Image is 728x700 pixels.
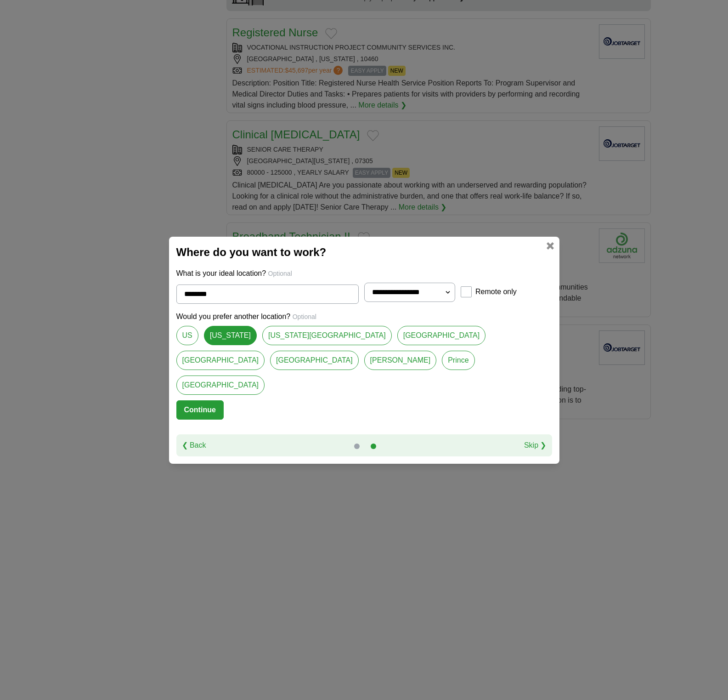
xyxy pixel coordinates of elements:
h2: Where do you want to work? [176,244,552,261]
a: ❮ Back [182,440,206,451]
button: Continue [176,400,224,420]
a: [US_STATE] [204,326,257,345]
a: [PERSON_NAME] [364,351,437,370]
p: What is your ideal location? [176,268,552,279]
span: Optional [293,313,316,320]
a: [GEOGRAPHIC_DATA] [176,351,265,370]
a: US [176,326,198,345]
a: [GEOGRAPHIC_DATA] [397,326,486,345]
p: Would you prefer another location? [176,311,552,322]
a: [GEOGRAPHIC_DATA] [176,376,265,395]
a: Skip ❯ [524,440,547,451]
a: Prince [442,351,474,370]
label: Remote only [475,286,517,297]
a: [GEOGRAPHIC_DATA] [270,351,359,370]
span: Optional [268,270,292,277]
a: [US_STATE][GEOGRAPHIC_DATA] [262,326,392,345]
